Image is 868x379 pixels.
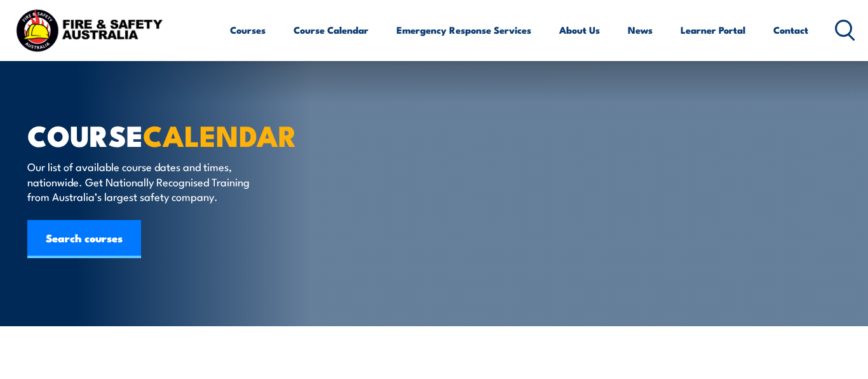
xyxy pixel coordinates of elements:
a: Contact [773,15,808,45]
a: Emergency Response Services [397,15,531,45]
a: Course Calendar [294,15,369,45]
a: About Us [559,15,600,45]
a: Search courses [27,220,141,258]
h1: COURSE [27,122,341,147]
a: Learner Portal [681,15,745,45]
p: Our list of available course dates and times, nationwide. Get Nationally Recognised Training from... [27,159,259,203]
strong: CALENDAR [143,113,297,156]
a: News [628,15,653,45]
a: Courses [230,15,266,45]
